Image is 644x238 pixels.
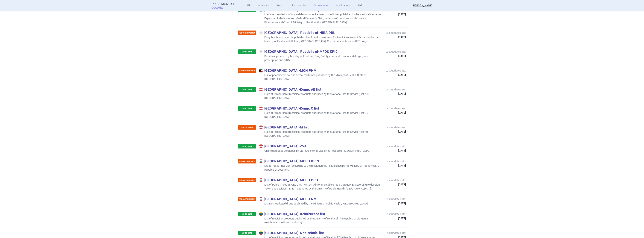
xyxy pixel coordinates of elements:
[259,31,263,35] img: Korea, Republic of
[259,107,263,110] img: Latvia
[259,125,263,129] img: Latvia
[385,125,406,133] p: Last update date:
[238,87,256,92] p: UP TO DATE
[259,164,382,172] p: Drugs Public Price List (according to the resolution 51/1) published by the Ministry of Public He...
[238,106,256,111] p: UP TO DATE
[259,197,368,201] p: [GEOGRAPHIC_DATA] - MOPH NM
[259,68,382,72] p: [GEOGRAPHIC_DATA] - MOH PHM
[385,107,406,114] p: Last update date:
[385,159,406,167] p: Last update date:
[259,178,382,182] p: [GEOGRAPHIC_DATA] - MOPH PPH
[259,149,370,153] p: Online database developed by State Agency of Medicines Republic of [GEOGRAPHIC_DATA].
[259,69,263,72] img: Kuwait
[259,31,382,35] p: [GEOGRAPHIC_DATA], Republic of - HIRA DRL
[259,92,382,100] p: Lists of reimbursable medicinal products published by the National Health Service (List A,B), [GE...
[238,212,256,216] p: UP TO DATE
[259,159,263,163] img: Lebanon
[259,231,263,235] img: Lithuania
[385,111,406,114] strong: [DATE]
[212,2,235,9] a: Price MonitorCOGVIO
[385,69,406,76] p: Last update date:
[259,178,263,182] img: Lebanon
[385,212,406,220] p: Last update date:
[259,106,382,110] p: [GEOGRAPHIC_DATA] - Komp. C list
[259,159,382,163] p: [GEOGRAPHIC_DATA] - MOPH DPPL
[259,49,382,54] p: [GEOGRAPHIC_DATA], Republic of - MFDS KPIC
[385,88,406,95] p: Last update date:
[212,2,235,6] strong: Price Monitor
[259,231,382,235] p: [GEOGRAPHIC_DATA] - Non-reimb. list
[259,197,263,201] img: Lebanon
[238,144,256,148] p: UP TO DATE
[385,130,406,133] strong: [DATE]
[259,73,382,81] p: List of pharmaceutical and herbal medicines published by the Ministry of Health, State of [GEOGRA...
[259,87,382,91] p: [GEOGRAPHIC_DATA] - Komp. AB list
[259,183,382,191] p: List of Public Prices at [GEOGRAPHIC_DATA] (for Injectable drugs, Category E) according to decisi...
[259,13,382,24] p: Machine translation of original datasource. Register of medicines published by the National Cente...
[385,197,406,205] p: Last update date:
[385,50,406,57] p: Last update date:
[385,144,406,152] p: Last update date:
[212,6,228,9] span: COGVIO
[259,202,368,206] p: List Non Marketed drugs published by the Ministry of Public Health, [GEOGRAPHIC_DATA].
[259,212,382,216] p: [GEOGRAPHIC_DATA] - Reimbursed list
[385,36,406,38] strong: [DATE]
[238,68,256,73] p: RECONSTRUCTION
[385,31,406,38] p: Last update date:
[259,88,263,91] img: Latvia
[238,31,256,35] p: RECONSTRUCTION
[238,178,256,182] p: RECONSTRUCTION
[385,13,406,16] strong: [DATE]
[385,8,406,16] p: Last update date:
[385,202,406,205] strong: [DATE]
[259,35,382,43] p: Drug Reimbursement List published by of Health Insurance Review & Assessment Service under the Mi...
[259,54,382,62] p: Database provided by Ministry of Food and Drug Safety, covers all reimbursed drugs (both prescrip...
[385,183,406,186] strong: [DATE]
[259,125,382,129] p: [GEOGRAPHIC_DATA] - M list
[259,212,263,216] img: Lithuania
[385,164,406,167] strong: [DATE]
[259,144,263,148] img: Latvia
[238,125,256,130] p: PROCESSING
[385,93,406,95] strong: [DATE]
[385,217,406,220] strong: [DATE]
[385,55,406,57] strong: [DATE]
[238,231,256,235] p: UP TO DATE
[259,130,382,138] p: Lists of reimbursable medicinal products published by the National Health Service (List M), [GEOG...
[259,111,382,119] p: Lists of reimbursable medicinal products published by the National Health Service (List C), [GEOG...
[259,144,370,148] p: [GEOGRAPHIC_DATA] - ZVA
[385,149,406,152] strong: [DATE]
[238,49,256,54] p: UP TO DATE
[385,74,406,76] strong: [DATE]
[259,50,263,54] img: Korea, Republic of
[238,197,256,201] p: RECONSTRUCTION
[385,178,406,186] p: Last update date:
[259,217,382,225] p: List of medicinal products published by the Ministry of Health of The Republic of Lithuania (reim...
[238,8,256,12] p: UP TO DATE
[238,159,256,163] p: RECONSTRUCTION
